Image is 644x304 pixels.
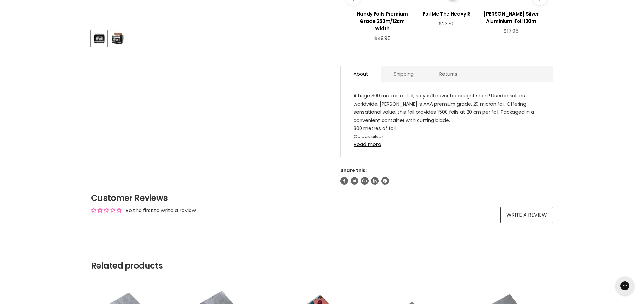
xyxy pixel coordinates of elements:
span: $49.95 [374,35,390,41]
li: 300 metres of foil [354,124,540,132]
a: View product:Robert de Soto Silver Aluminium iFoil 100m [482,5,540,28]
div: Product thumbnails [90,28,330,47]
a: Read more [354,138,540,147]
h3: [PERSON_NAME] Silver Aluminium iFoil 100m [482,10,540,25]
img: Robert de Soto iFoil 300m - 20 Micron / 12cm Width [110,31,125,46]
h2: Related products [91,245,553,271]
div: Be the first to write a review [125,207,196,214]
div: Average rating is 0.00 stars [91,207,122,214]
span: Share this: [340,167,367,174]
li: Colour: silver [354,132,540,141]
a: About [341,66,381,82]
a: Write a review [500,207,553,223]
h3: Handy Foils Premium Grade 250m/12cm Width [353,10,411,32]
iframe: Gorgias live chat messenger [612,274,638,298]
button: Robert de Soto iFoil 300m - 20 Micron / 12cm Width [109,30,125,47]
span: $23.50 [439,20,454,27]
div: A huge 300 metres of foil, so you’ll never be caught short! Used in salons worldwide, [PERSON_NAM... [354,92,540,138]
a: View product:Handy Foils Premium Grade 250m/12cm Width [353,5,411,35]
h2: Customer Reviews [91,192,553,204]
aside: Share this: [340,167,553,185]
h3: Foil Me The Heavy18 [418,10,476,18]
button: Robert de Soto iFoil 300m - 20 Micron / 12cm Width [91,30,107,47]
span: $17.95 [504,27,519,34]
a: Returns [426,66,470,82]
a: Shipping [381,66,426,82]
a: View product:Foil Me The Heavy18 [418,5,476,21]
img: Robert de Soto iFoil 300m - 20 Micron / 12cm Width [92,31,107,46]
